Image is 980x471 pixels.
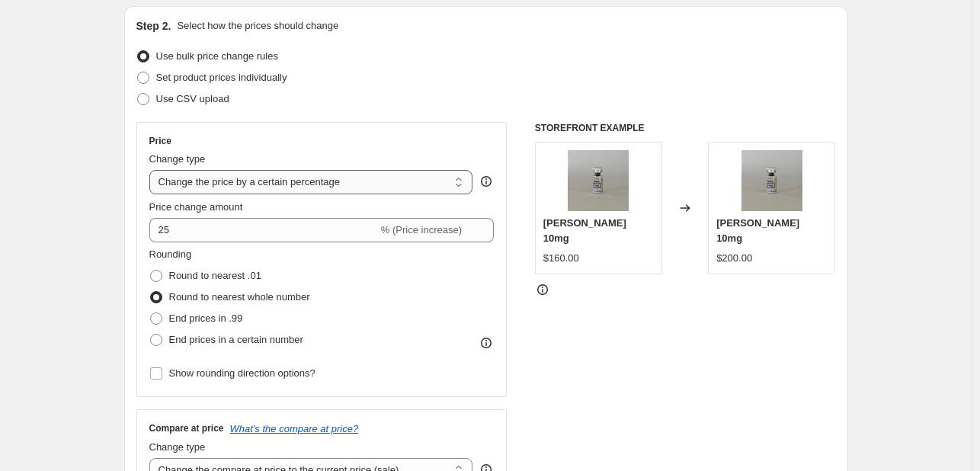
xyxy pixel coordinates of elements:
span: Use CSV upload [156,93,229,104]
span: Rounding [149,248,192,260]
div: $160.00 [543,251,579,266]
img: 76463C7A-F82B-4DFD-A286-2FFC2BE8773B_80x.jpg [741,150,802,211]
h3: Compare at price [149,422,224,434]
input: -15 [149,218,378,242]
span: % (Price increase) [381,224,462,235]
span: Set product prices individually [156,72,287,83]
p: Select how the prices should change [177,18,338,34]
span: [PERSON_NAME] 10mg [543,217,626,244]
span: Price change amount [149,201,243,213]
span: [PERSON_NAME] 10mg [716,217,799,244]
div: $200.00 [716,251,752,266]
h3: Price [149,135,171,147]
span: End prices in .99 [169,312,243,324]
span: Round to nearest whole number [169,291,310,303]
span: Round to nearest .01 [169,270,261,281]
span: Show rounding direction options? [169,367,315,379]
span: End prices in a certain number [169,334,303,345]
h6: STOREFRONT EXAMPLE [535,122,836,134]
button: What's the compare at price? [230,423,359,434]
div: help [479,174,494,189]
h2: Step 2. [136,18,171,34]
span: Change type [149,153,206,165]
span: Change type [149,441,206,453]
span: Use bulk price change rules [156,50,278,62]
img: 76463C7A-F82B-4DFD-A286-2FFC2BE8773B_80x.jpg [568,150,629,211]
